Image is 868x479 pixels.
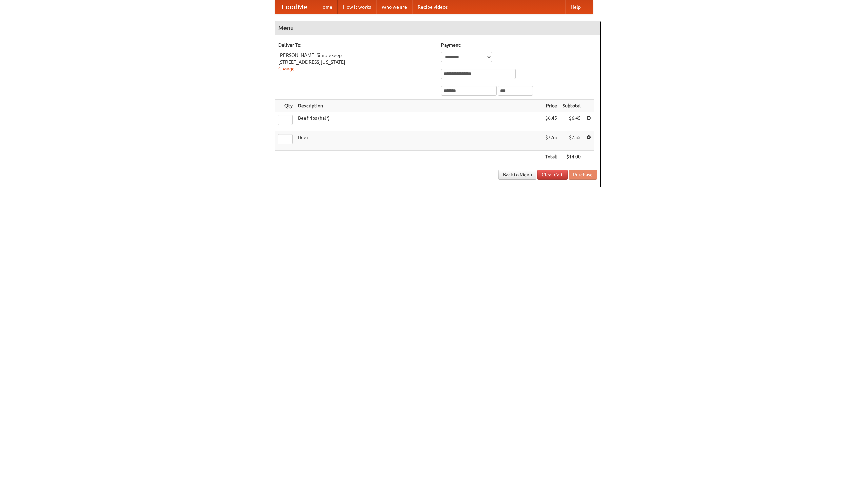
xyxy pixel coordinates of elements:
a: Home [314,0,338,14]
td: $6.45 [560,112,584,131]
td: $7.55 [542,131,560,151]
a: Change [278,66,295,71]
th: Total: [542,151,560,163]
a: Clear Cart [537,170,568,180]
div: [PERSON_NAME] Simplekeep [278,52,434,59]
td: Beef ribs (half) [295,112,542,131]
h5: Payment: [441,42,597,48]
th: Description [295,100,542,112]
a: Back to Menu [498,170,536,180]
th: Qty [275,100,295,112]
a: FoodMe [275,0,314,14]
div: [STREET_ADDRESS][US_STATE] [278,59,434,65]
td: $6.45 [542,112,560,131]
th: Subtotal [560,100,584,112]
a: Recipe videos [412,0,453,14]
h5: Deliver To: [278,42,434,48]
a: How it works [338,0,376,14]
a: Help [565,0,586,14]
th: $14.00 [560,151,584,163]
button: Purchase [569,170,597,180]
td: $7.55 [560,131,584,151]
th: Price [542,100,560,112]
a: Who we are [376,0,412,14]
h4: Menu [275,21,600,35]
td: Beer [295,131,542,151]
